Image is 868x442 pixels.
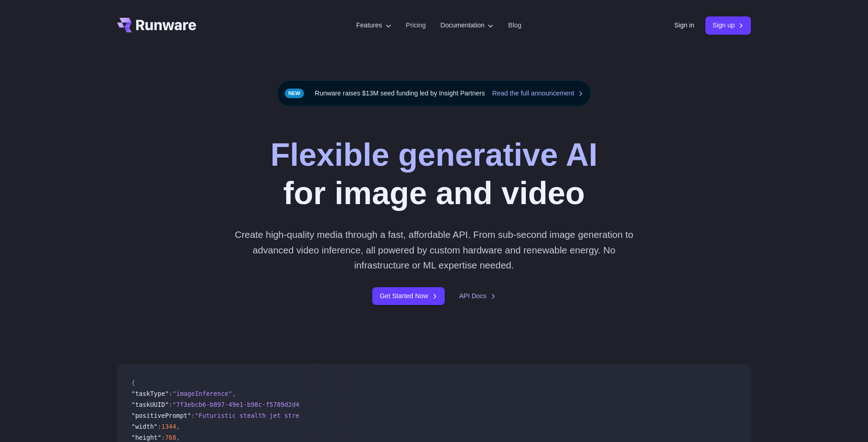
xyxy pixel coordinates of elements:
span: , [176,434,180,441]
span: 1344 [161,423,176,430]
a: Go to / [117,18,196,32]
span: , [176,423,180,430]
label: Features [356,20,391,31]
span: "taskType" [132,390,169,397]
span: "taskUUID" [132,401,169,408]
label: Documentation [441,20,494,31]
a: Read the full announcement [492,88,583,99]
h1: for image and video [270,136,597,212]
span: : [191,412,195,419]
span: "7f3ebcb6-b897-49e1-b98c-f5789d2d40d7" [173,401,314,408]
span: : [169,401,172,408]
span: : [169,390,172,397]
span: "width" [132,423,158,430]
strong: Flexible generative AI [270,137,597,173]
span: { [132,379,135,386]
span: "positivePrompt" [132,412,191,419]
span: "Futuristic stealth jet streaking through a neon-lit cityscape with glowing purple exhaust" [195,412,534,419]
p: Create high-quality media through a fast, affordable API. From sub-second image generation to adv... [231,227,637,273]
a: Get Started Now [372,287,444,305]
span: "imageInference" [173,390,232,397]
a: Sign up [705,16,751,34]
a: Pricing [406,20,426,31]
span: 768 [165,434,176,441]
span: , [232,390,236,397]
a: Sign in [674,20,694,31]
span: "height" [132,434,161,441]
div: Runware raises $13M seed funding led by Insight Partners [277,80,591,106]
span: : [161,434,165,441]
span: : [158,423,161,430]
a: Blog [508,20,521,31]
a: API Docs [459,291,496,301]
